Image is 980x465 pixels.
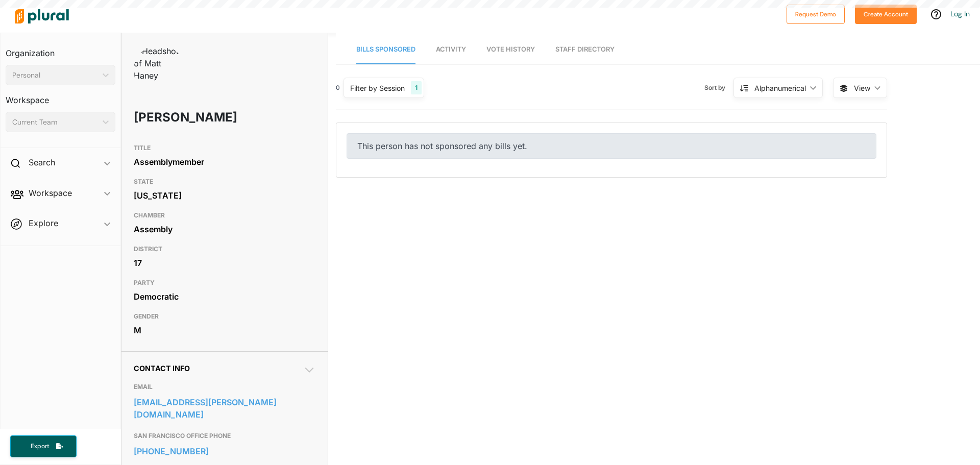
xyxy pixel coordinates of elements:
div: Alphanumerical [754,83,806,93]
a: Request Demo [787,8,845,19]
h3: EMAIL [134,381,315,393]
h3: Workspace [6,85,115,108]
span: View [854,83,870,93]
div: 17 [134,255,315,271]
div: Democratic [134,289,315,304]
a: Activity [436,35,466,64]
a: Create Account [855,8,917,19]
span: Vote History [486,45,535,53]
span: Bills Sponsored [356,45,415,53]
button: Request Demo [787,5,845,24]
div: Filter by Session [350,83,405,93]
h2: Search [29,157,55,168]
button: Create Account [855,5,917,24]
h3: STATE [134,176,315,188]
a: [EMAIL_ADDRESS][PERSON_NAME][DOMAIN_NAME] [134,395,315,422]
h3: DISTRICT [134,243,315,255]
h3: PARTY [134,277,315,289]
div: 1 [411,81,422,94]
div: [US_STATE] [134,188,315,203]
a: Vote History [486,35,535,64]
img: Headshot of Matt Haney [134,45,185,82]
div: Assembly [134,222,315,237]
div: Assemblymember [134,154,315,169]
button: Export [10,435,77,457]
div: This person has not sponsored any bills yet. [347,133,876,159]
div: M [134,323,315,338]
a: Log In [950,9,970,18]
h1: [PERSON_NAME] [134,102,242,133]
a: Bills Sponsored [356,35,415,64]
h3: CHAMBER [134,209,315,222]
h3: Organization [6,38,115,61]
h3: TITLE [134,142,315,154]
div: 0 [336,83,340,92]
div: Current Team [12,117,99,128]
span: Sort by [704,83,733,92]
a: Staff Directory [555,35,615,64]
h3: GENDER [134,310,315,323]
span: Contact Info [134,364,190,373]
a: [PHONE_NUMBER] [134,444,315,459]
div: Personal [12,70,99,81]
span: Export [23,442,56,451]
h3: SAN FRANCISCO OFFICE PHONE [134,430,315,442]
span: Activity [436,45,466,53]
